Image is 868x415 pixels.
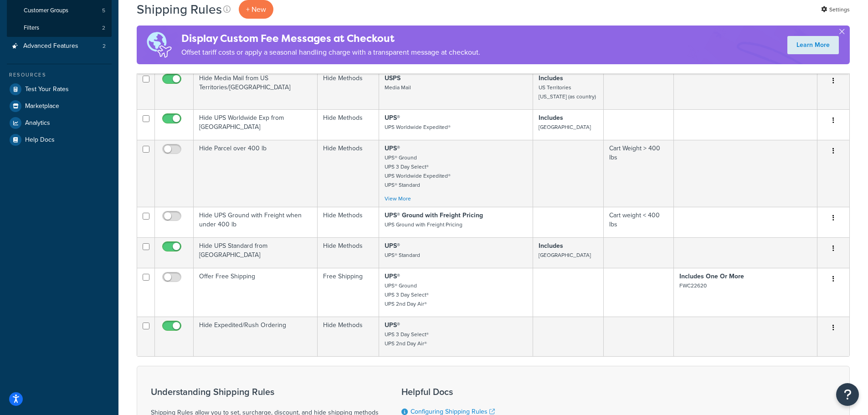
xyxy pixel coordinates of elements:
span: Advanced Features [23,42,78,50]
a: View More [385,195,411,203]
td: Hide Methods [318,140,379,207]
span: 2 [102,24,105,32]
strong: USPS [385,73,401,83]
strong: UPS® Ground with Freight Pricing [385,210,483,220]
strong: UPS® [385,241,400,251]
td: Hide UPS Standard from [GEOGRAPHIC_DATA] [194,237,318,268]
small: US Territories [US_STATE] (as country) [539,83,596,101]
td: Hide Methods [318,317,379,356]
strong: UPS® [385,113,400,123]
a: Filters 2 [7,20,112,36]
a: Customer Groups 5 [7,2,112,19]
small: UPS 3 Day Select® UPS 2nd Day Air® [385,330,429,348]
strong: Includes [539,113,563,123]
strong: Includes One Or More [679,272,744,281]
span: 5 [102,7,105,15]
h3: Helpful Docs [401,387,551,397]
img: duties-banner-06bc72dcb5fe05cb3f9472aba00be2ae8eb53ab6f0d8bb03d382ba314ac3c341.png [137,26,181,64]
a: Analytics [7,115,112,131]
span: 2 [103,42,106,50]
td: Cart Weight > 400 lbs [604,140,674,207]
td: Hide UPS Worldwide Exp from [GEOGRAPHIC_DATA] [194,109,318,140]
span: Customer Groups [24,7,68,15]
strong: UPS® [385,320,400,330]
small: UPS® Standard [385,251,420,259]
span: Marketplace [25,102,59,110]
small: UPS Worldwide Expedited® [385,123,451,131]
span: Help Docs [25,136,55,144]
td: Hide Parcel over 400 lb [194,140,318,207]
div: Resources [7,71,112,79]
strong: Includes [539,73,563,83]
a: Learn More [787,36,839,54]
strong: Includes [539,241,563,251]
h1: Shipping Rules [137,0,222,18]
strong: UPS® [385,143,400,153]
a: Settings [821,3,850,16]
small: UPS Ground with Freight Pricing [385,220,462,229]
button: Open Resource Center [836,383,859,406]
td: Hide Methods [318,109,379,140]
li: Filters [7,20,112,36]
td: Hide UPS Ground with Freight when under 400 lb [194,207,318,237]
td: Hide Expedited/Rush Ordering [194,317,318,356]
td: Hide Methods [318,207,379,237]
td: Hide Methods [318,237,379,268]
a: Test Your Rates [7,81,112,97]
td: Hide Methods [318,70,379,109]
small: UPS® Ground UPS 3 Day Select® UPS Worldwide Expedited® UPS® Standard [385,154,451,189]
li: Advanced Features [7,38,112,55]
span: Analytics [25,119,50,127]
small: FWC22620 [679,282,707,290]
td: Cart weight < 400 lbs [604,207,674,237]
a: Marketplace [7,98,112,114]
small: Media Mail [385,83,411,92]
small: UPS® Ground UPS 3 Day Select® UPS 2nd Day Air® [385,282,429,308]
td: Hide Media Mail from US Territories/[GEOGRAPHIC_DATA] [194,70,318,109]
small: [GEOGRAPHIC_DATA] [539,251,591,259]
a: Advanced Features 2 [7,38,112,55]
a: Help Docs [7,132,112,148]
td: Free Shipping [318,268,379,317]
li: Customer Groups [7,2,112,19]
td: Offer Free Shipping [194,268,318,317]
p: Offset tariff costs or apply a seasonal handling charge with a transparent message at checkout. [181,46,480,59]
span: Filters [24,24,39,32]
h3: Understanding Shipping Rules [151,387,379,397]
strong: UPS® [385,272,400,281]
span: Test Your Rates [25,86,69,93]
small: [GEOGRAPHIC_DATA] [539,123,591,131]
h4: Display Custom Fee Messages at Checkout [181,31,480,46]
